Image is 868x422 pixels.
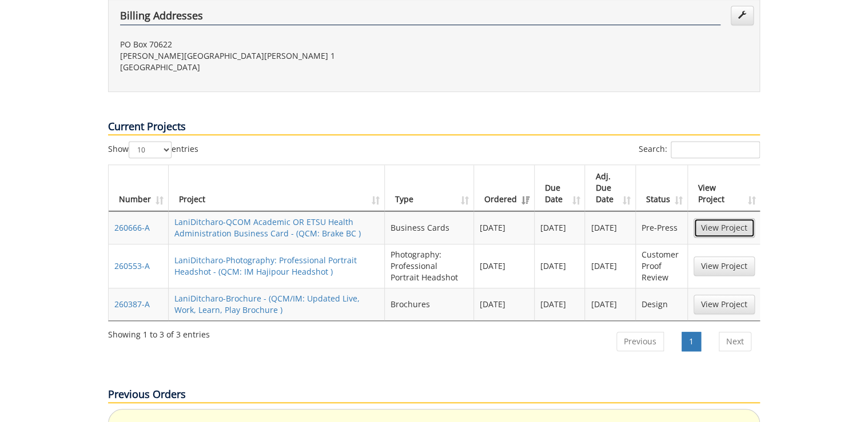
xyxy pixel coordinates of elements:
p: [PERSON_NAME][GEOGRAPHIC_DATA][PERSON_NAME] 1 [120,50,425,62]
p: [GEOGRAPHIC_DATA] [120,62,425,73]
td: [DATE] [535,288,586,320]
td: [DATE] [474,288,535,320]
td: [DATE] [585,211,636,244]
a: Next [719,332,751,351]
td: Business Cards [385,211,474,244]
a: 260387-A [114,299,150,310]
th: Due Date: activate to sort column ascending [535,165,586,211]
td: [DATE] [585,288,636,320]
a: LaniDitcharo-Brochure - (QCM/IM: Updated Live, Work, Learn, Play Brochure ) [174,293,360,315]
th: Status: activate to sort column ascending [636,165,688,211]
a: View Project [694,218,755,238]
label: Show entries [108,141,198,158]
td: [DATE] [474,211,535,244]
a: Edit Addresses [731,6,754,25]
th: View Project: activate to sort column ascending [688,165,761,211]
a: 260553-A [114,260,150,271]
th: Project: activate to sort column ascending [169,165,385,211]
td: Pre-Press [636,211,688,244]
p: Current Projects [108,119,760,135]
p: Previous Orders [108,387,760,403]
p: PO Box 70622 [120,39,425,50]
label: Search: [639,141,760,158]
a: View Project [694,256,755,276]
td: [DATE] [474,244,535,288]
a: Previous [616,332,664,351]
input: Search: [671,141,760,158]
td: [DATE] [535,244,586,288]
td: [DATE] [535,211,586,244]
h4: Billing Addresses [120,10,720,25]
a: View Project [694,295,755,314]
th: Ordered: activate to sort column ascending [474,165,535,211]
th: Type: activate to sort column ascending [385,165,474,211]
th: Adj. Due Date: activate to sort column ascending [585,165,636,211]
div: Showing 1 to 3 of 3 entries [108,324,210,340]
a: LaniDitcharo-QCOM Academic OR ETSU Health Administration Business Card - (QCM: Brake BC ) [174,216,361,239]
a: 1 [682,332,701,351]
a: 260666-A [114,222,150,233]
td: Customer Proof Review [636,244,688,288]
a: LaniDitcharo-Photography: Professional Portrait Headshot - (QCM: IM Hajipour Headshot ) [174,255,357,277]
td: Photography: Professional Portrait Headshot [385,244,474,288]
select: Showentries [129,141,172,158]
td: Design [636,288,688,320]
td: [DATE] [585,244,636,288]
td: Brochures [385,288,474,320]
th: Number: activate to sort column ascending [109,165,169,211]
